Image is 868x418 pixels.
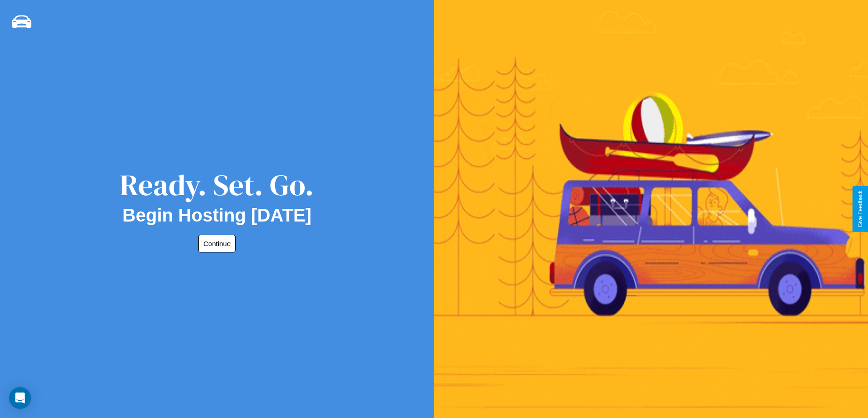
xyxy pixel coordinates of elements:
div: Give Feedback [857,191,863,227]
h2: Begin Hosting [DATE] [123,205,312,226]
div: Ready. Set. Go. [120,165,314,205]
button: Continue [198,235,236,252]
div: Open Intercom Messenger [9,387,31,409]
